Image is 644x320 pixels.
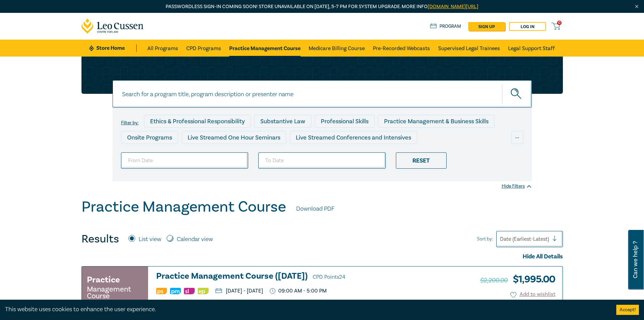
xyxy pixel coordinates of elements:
p: Passwordless sign-in coming soon! Store unavailable on [DATE], 5–7 PM for system upgrade. More info [81,3,563,10]
p: [DATE] - [DATE] [215,288,263,294]
div: Substantive Law [254,115,311,128]
img: Ethics & Professional Responsibility [198,288,209,294]
span: 0 [557,21,562,25]
a: Supervised Legal Trainees [438,40,500,57]
label: Calendar view [177,235,213,244]
h3: Practice [87,274,120,286]
span: CPD Points 24 [313,274,345,280]
img: Close [634,4,640,9]
img: Professional Skills [156,288,167,294]
div: Live Streamed Conferences and Intensives [290,131,417,144]
div: This website uses cookies to enhance the user experience. [5,305,606,314]
div: Pre-Recorded Webcasts [232,147,309,160]
p: 09:00 AM - 5:00 PM [270,288,327,294]
div: ... [511,131,523,144]
a: Practice Management Course ([DATE]) CPD Points24 [156,272,434,282]
h1: Practice Management Course [81,198,286,216]
div: Practice Management & Business Skills [378,115,495,128]
a: Legal Support Staff [508,40,555,57]
div: Professional Skills [315,115,375,128]
button: Accept cookies [616,305,639,315]
input: Search for a program title, program description or presenter name [113,80,532,108]
input: From Date [121,152,248,169]
a: Download PDF [296,205,334,213]
a: Practice Management Course [229,40,301,57]
div: Live Streamed One Hour Seminars [182,131,286,144]
div: Ethics & Professional Responsibility [144,115,251,128]
div: Hide All Details [81,252,563,261]
a: Program [430,23,461,30]
span: Can we help ? [632,234,639,285]
a: Medicare Billing Course [309,40,365,57]
a: sign up [468,22,505,31]
input: Sort by [500,235,501,243]
img: Practice Management & Business Skills [170,288,181,294]
h4: Results [81,232,119,246]
div: Reset [396,152,447,169]
img: Substantive Law [184,288,195,294]
div: 10 CPD Point Packages [313,147,387,160]
div: Onsite Programs [121,131,178,144]
a: Log in [509,22,546,31]
a: [DOMAIN_NAME][URL] [428,3,478,10]
div: Live Streamed Practical Workshops [121,147,228,160]
span: $2,200.00 [480,276,508,285]
h3: Practice Management Course ([DATE]) [156,272,434,282]
a: CPD Programs [186,40,221,57]
small: Management Course [87,286,143,299]
a: Pre-Recorded Webcasts [373,40,430,57]
div: Hide Filters [502,183,532,190]
a: All Programs [147,40,178,57]
input: To Date [258,152,386,169]
label: Filter by: [121,120,139,126]
h3: $ 1,995.00 [480,272,555,287]
label: List view [139,235,161,244]
span: Sort by: [477,235,493,243]
div: National Programs [390,147,452,160]
button: Add to wishlist [510,291,555,298]
a: Store Home [89,44,136,52]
